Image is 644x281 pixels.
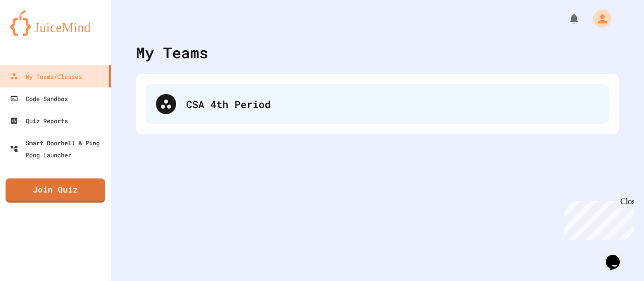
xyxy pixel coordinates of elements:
div: My Notifications [549,10,583,27]
iframe: chat widget [602,241,634,271]
div: Code Sandbox [10,92,68,105]
div: CSA 4th Period [146,84,609,124]
div: My Teams [136,41,208,64]
div: Quiz Reports [10,115,68,127]
div: My Teams/Classes [10,70,82,82]
div: Smart Doorbell & Ping Pong Launcher [10,137,107,161]
div: Chat with us now!Close [4,4,69,64]
iframe: chat widget [560,197,634,240]
div: My Account [583,7,614,30]
div: CSA 4th Period [186,97,599,112]
a: Join Quiz [6,178,105,203]
img: logo-orange.svg [10,10,101,36]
